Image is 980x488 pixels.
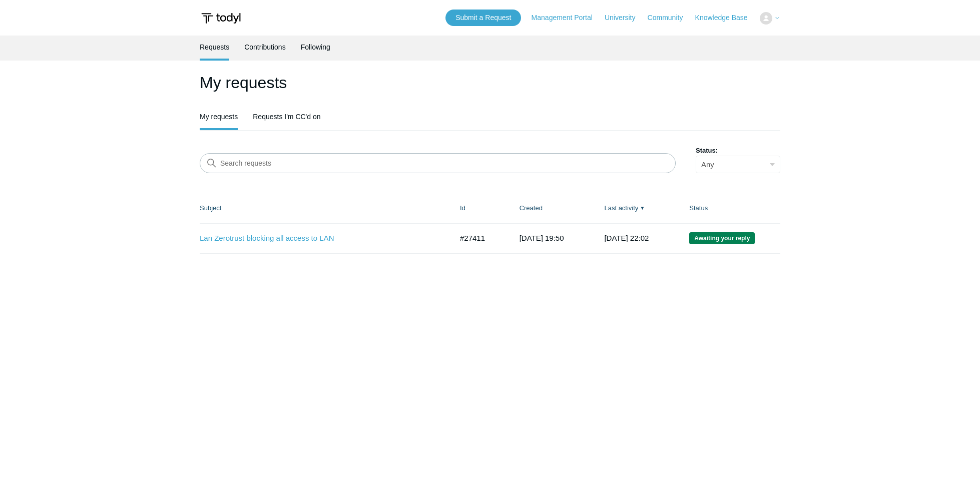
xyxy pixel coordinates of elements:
[696,146,780,156] label: Status:
[695,13,758,23] a: Knowledge Base
[253,105,320,128] a: Requests I'm CC'd on
[520,204,543,212] a: Created
[520,234,564,242] time: 2025-08-13T19:50:42+00:00
[640,204,645,212] span: ▼
[679,193,780,223] th: Status
[445,10,521,26] a: Submit a Request
[648,13,693,23] a: Community
[689,232,755,244] span: We are waiting for you to respond
[604,204,638,212] a: Last activity▼
[200,9,242,28] img: Todyl Support Center Help Center home page
[604,234,649,242] time: 2025-08-15T22:02:36+00:00
[532,13,603,23] a: Management Portal
[200,71,780,95] h1: My requests
[200,193,450,223] th: Subject
[200,105,238,128] a: My requests
[605,13,645,23] a: University
[450,193,510,223] th: Id
[301,36,330,59] a: Following
[450,223,510,253] td: #27411
[200,233,437,244] a: Lan Zerotrust blocking all access to LAN
[200,153,676,173] input: Search requests
[244,36,286,59] a: Contributions
[200,36,229,59] a: Requests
